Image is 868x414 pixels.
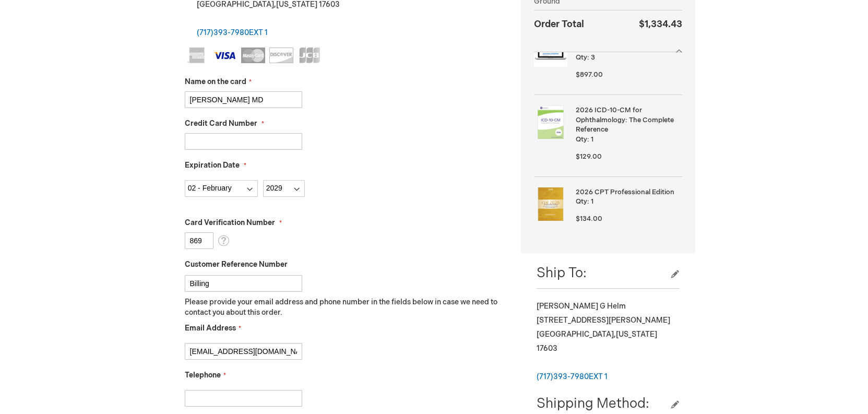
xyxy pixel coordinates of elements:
[591,53,595,62] span: 3
[185,77,246,86] span: Name on the card
[269,48,293,63] img: Discover
[185,161,240,170] span: Expiration Date
[639,19,682,30] span: $1,334.43
[185,133,302,150] input: Credit Card Number
[616,330,657,339] span: [US_STATE]
[537,265,587,281] span: Ship To:
[537,299,679,384] div: [PERSON_NAME] G Helm [STREET_ADDRESS][PERSON_NAME] [GEOGRAPHIC_DATA] , 17603
[591,197,593,206] span: 1
[197,28,268,37] a: (717)393-7980EXT 1
[213,48,237,63] img: Visa
[185,371,221,380] span: Telephone
[185,232,213,249] input: Card Verification Number
[298,48,322,63] img: JCB
[576,215,602,223] span: $134.00
[591,135,593,144] span: 1
[534,187,567,221] img: 2026 CPT Professional Edition
[185,119,257,128] span: Credit Card Number
[537,396,649,412] span: Shipping Method:
[185,218,275,227] span: Card Verification Number
[576,105,679,135] strong: 2026 ICD-10-CM for Ophthalmology: The Complete Reference
[576,53,587,62] span: Qty
[576,187,679,197] strong: 2026 CPT Professional Edition
[576,152,602,161] span: $129.00
[185,297,506,318] p: Please provide your email address and phone number in the fields below in case we need to contact...
[537,372,608,381] a: (717)393-7980EXT 1
[576,197,587,206] span: Qty
[185,48,209,63] img: American Express
[576,70,603,79] span: $897.00
[185,324,236,333] span: Email Address
[576,135,587,144] span: Qty
[241,48,265,63] img: MasterCard
[185,260,288,269] span: Customer Reference Number
[534,16,584,31] strong: Order Total
[534,105,567,139] img: 2026 ICD-10-CM for Ophthalmology: The Complete Reference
